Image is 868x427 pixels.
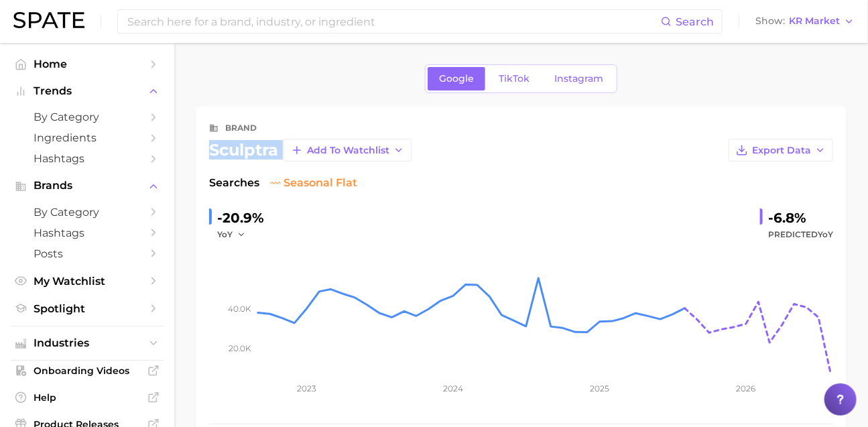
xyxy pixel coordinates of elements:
img: SPATE [13,12,84,28]
span: Hashtags [34,227,141,239]
span: Posts [34,247,141,260]
a: Hashtags [11,223,164,243]
button: Industries [11,333,164,353]
span: Hashtags [34,152,141,165]
span: seasonal flat [270,175,357,191]
tspan: 2024 [443,383,463,393]
span: Help [34,391,141,404]
a: Posts [11,243,164,264]
span: Export Data [752,145,811,156]
a: by Category [11,107,164,127]
span: Industries [34,337,141,349]
span: by Category [34,206,141,219]
span: by Category [34,111,141,123]
button: YoY [217,227,246,243]
input: Search here for a brand, industry, or ingredient [126,10,661,33]
button: Trends [11,81,164,101]
a: Hashtags [11,148,164,169]
button: Add to Watchlist [284,139,412,162]
span: TikTok [499,73,530,84]
a: Instagram [543,67,615,90]
span: Searches [209,175,259,191]
span: Onboarding Videos [34,365,141,377]
div: -6.8% [768,207,833,229]
span: My Watchlist [34,275,141,288]
a: My Watchlist [11,271,164,292]
tspan: 40.0k [228,304,251,314]
div: -20.9% [217,207,264,229]
tspan: 2023 [298,383,317,393]
span: YoY [217,229,233,240]
span: Instagram [554,73,603,84]
span: Home [34,58,141,70]
span: Trends [34,85,141,97]
a: Google [428,67,485,90]
span: Predicted [768,227,833,243]
a: Home [11,54,164,74]
span: Ingredients [34,131,141,144]
tspan: 2026 [737,383,756,393]
tspan: 20.0k [229,343,251,353]
button: ShowKR Market [752,13,858,30]
span: Google [439,73,474,84]
img: seasonal flat [270,178,281,188]
div: sculptra [209,142,278,158]
a: by Category [11,202,164,223]
button: Brands [11,176,164,196]
span: Spotlight [34,302,141,315]
a: Help [11,387,164,408]
span: YoY [818,229,833,239]
a: TikTok [487,67,541,90]
button: Export Data [729,139,833,162]
a: Spotlight [11,298,164,319]
span: Show [755,17,785,25]
tspan: 2025 [591,383,610,393]
span: KR Market [789,17,840,25]
a: Ingredients [11,127,164,148]
a: Onboarding Videos [11,361,164,381]
div: brand [225,120,257,136]
span: Search [676,15,714,28]
span: Add to Watchlist [307,145,389,156]
span: Brands [34,180,141,192]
